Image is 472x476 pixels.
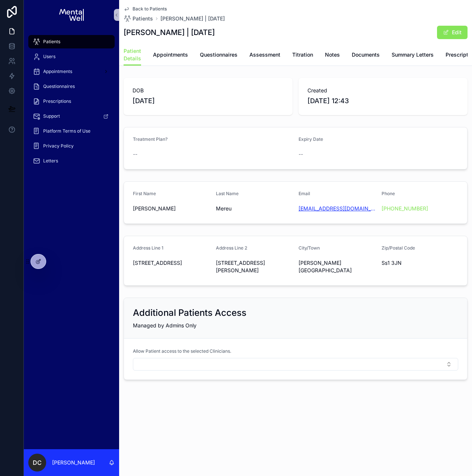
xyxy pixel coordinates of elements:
span: [PERSON_NAME] [133,205,210,212]
span: Titration [292,51,313,58]
span: Patients [43,39,60,45]
a: Prescriptions [28,95,115,108]
a: Appointments [153,48,188,63]
span: Back to Patients [133,6,167,12]
a: [PHONE_NUMBER] [382,205,428,212]
span: [DATE] 12:43 [307,96,459,106]
span: Mereu [216,205,293,212]
span: Ss1 3JN [382,259,459,267]
h1: [PERSON_NAME] | [DATE] [124,27,215,38]
a: Documents [352,48,380,63]
div: scrollable content [24,30,119,177]
a: Assessment [249,48,280,63]
a: Privacy Policy [28,139,115,153]
img: App logo [59,9,83,21]
span: Appointments [43,69,72,74]
span: [DATE] [133,96,284,106]
span: [STREET_ADDRESS][PERSON_NAME] [216,259,293,274]
span: Privacy Policy [43,143,74,149]
a: [EMAIL_ADDRESS][DOMAIN_NAME] [299,205,376,212]
span: Patient Details [124,47,141,62]
span: Patients [133,15,153,22]
span: Support [43,113,60,119]
span: Users [43,54,55,60]
a: Notes [325,48,340,63]
span: Documents [352,51,380,58]
a: Patients [124,15,153,22]
a: [PERSON_NAME] | [DATE] [160,15,225,22]
span: Created [307,87,459,94]
span: Address Line 1 [133,245,163,251]
span: [PERSON_NAME][GEOGRAPHIC_DATA] [299,259,376,274]
a: Support [28,110,115,123]
a: Patient Details [124,44,141,66]
span: Platform Terms of Use [43,128,90,134]
span: First Name [133,191,156,196]
span: Allow Patient access to the selected Clinicians. [133,348,231,354]
span: Summary Letters [392,51,434,58]
span: Address Line 2 [216,245,247,251]
span: Last Name [216,191,239,196]
a: Summary Letters [392,48,434,63]
span: Email [299,191,310,196]
span: Managed by Admins Only [133,322,197,329]
span: Phone [382,191,395,196]
a: Questionnaires [28,80,115,93]
span: Letters [43,158,58,164]
span: DC [33,458,42,467]
button: Edit [437,26,468,39]
span: Appointments [153,51,188,58]
span: Notes [325,51,340,58]
a: Questionnaires [200,48,237,63]
span: Questionnaires [43,83,75,89]
a: Back to Patients [124,6,167,12]
span: Expiry Date [299,136,323,142]
a: Platform Terms of Use [28,124,115,138]
span: -- [299,150,303,158]
a: Appointments [28,65,115,78]
a: Titration [292,48,313,63]
span: -- [133,150,137,158]
span: Questionnaires [200,51,237,58]
button: Select Button [133,358,458,371]
p: [PERSON_NAME] [52,459,95,466]
a: Patients [28,35,115,48]
h2: Additional Patients Access [133,307,246,319]
span: [STREET_ADDRESS] [133,259,210,267]
a: Letters [28,154,115,168]
span: Prescriptions [43,98,71,104]
span: City/Town [299,245,320,251]
span: DOB [133,87,284,94]
span: Assessment [249,51,280,58]
span: Treatment Plan? [133,136,168,142]
span: Zip/Postal Code [382,245,415,251]
a: Users [28,50,115,63]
